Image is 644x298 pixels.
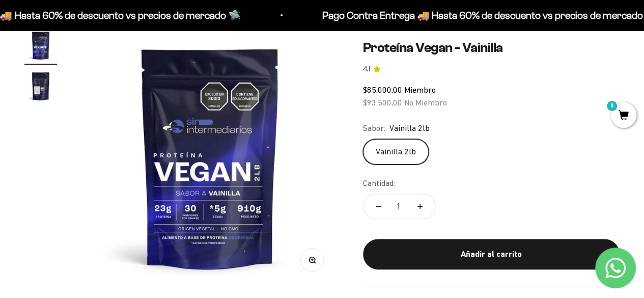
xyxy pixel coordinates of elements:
div: Comparativa con otros productos similares [12,132,211,150]
input: Otra (por favor especifica) [34,153,210,170]
span: Enviar [167,176,210,193]
a: 4.14.1 de 5.0 estrellas [363,64,620,75]
h1: Proteína Vegan - Vainilla [363,40,620,56]
img: Proteína Vegan - Vainilla [81,29,339,286]
img: Proteína Vegan - Vainilla [24,29,57,62]
button: Enviar [166,176,211,193]
legend: Sabor: [363,122,385,135]
p: Para decidirte a comprar este suplemento, ¿qué información específica sobre su pureza, origen o c... [12,16,211,63]
button: Añadir al carrito [363,239,620,269]
a: 0 [611,111,636,122]
div: País de origen de ingredientes [12,92,211,110]
span: Miembro [404,85,436,94]
div: Detalles sobre ingredientes "limpios" [12,71,211,89]
span: $85.000,00 [363,85,402,94]
button: Aumentar cantidad [405,194,435,219]
span: Vainilla 2lb [389,122,430,135]
div: Certificaciones de calidad [12,112,211,130]
label: Cantidad: [363,177,395,190]
button: Reducir cantidad [363,194,393,219]
span: $93.500,00 [363,98,402,107]
div: Añadir al carrito [383,248,599,261]
button: Ir al artículo 2 [24,70,57,105]
mark: 0 [606,100,618,112]
button: Ir al artículo 1 [24,29,57,65]
span: 4.1 [363,64,370,75]
span: No Miembro [404,98,447,107]
img: Proteína Vegan - Vainilla [24,70,57,102]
